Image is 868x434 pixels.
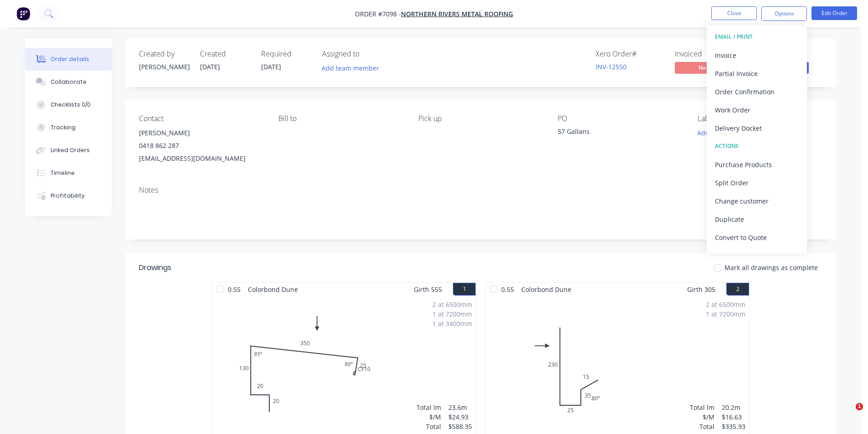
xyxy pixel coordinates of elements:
[715,213,799,226] div: Duplicate
[715,49,799,62] div: Invoice
[715,194,799,208] div: Change customer
[687,283,715,296] span: Girth 305
[690,403,714,412] div: Total lm
[51,192,85,200] div: Profitability
[278,114,403,123] div: Bill to
[355,10,401,18] span: Order #7098 -
[139,262,171,273] div: Drawings
[416,412,441,422] div: $/M
[722,403,745,412] div: 20.2m
[812,6,857,20] button: Edit Order
[200,62,220,71] span: [DATE]
[453,283,476,296] button: 1
[448,403,472,412] div: 23.6m
[856,403,863,410] span: 1
[414,283,442,296] span: Girth 555
[706,300,745,309] div: 2 at 6500mm
[690,412,714,422] div: $/M
[322,50,413,58] div: Assigned to
[224,283,244,296] span: 0.55
[139,186,822,194] div: Notes
[25,71,112,93] button: Collaborate
[322,62,384,74] button: Add team member
[139,62,189,71] div: [PERSON_NAME]
[518,283,575,296] span: Colorbond Dune
[498,283,518,296] span: 0.55
[711,6,757,20] button: Close
[675,62,729,73] span: No
[722,412,745,422] div: $16.63
[25,162,112,184] button: Timeline
[244,283,302,296] span: Colorbond Dune
[715,85,799,98] div: Order Confirmation
[139,127,264,139] div: [PERSON_NAME]
[416,403,441,412] div: Total lm
[261,62,281,71] span: [DATE]
[139,127,264,165] div: [PERSON_NAME]0418 862 287[EMAIL_ADDRESS][DOMAIN_NAME]
[16,7,30,20] img: Factory
[139,114,264,123] div: Contact
[837,403,859,425] iframe: Intercom live chat
[761,6,807,21] button: Options
[25,184,112,207] button: Profitability
[706,309,745,319] div: 1 at 7200mm
[139,50,189,58] div: Created by
[692,127,734,139] button: Add labels
[432,309,472,319] div: 1 at 7200mm
[715,122,799,135] div: Delivery Docket
[675,50,743,58] div: Invoiced
[596,62,627,71] a: INV-12550
[715,158,799,171] div: Purchase Products
[139,139,264,152] div: 0418 862 287
[715,231,799,244] div: Convert to Quote
[261,50,311,58] div: Required
[317,62,384,74] button: Add team member
[722,422,745,431] div: $335.93
[25,116,112,139] button: Tracking
[25,48,112,71] button: Order details
[51,123,76,132] div: Tracking
[25,139,112,162] button: Linked Orders
[715,140,799,152] div: ACTIONS
[51,169,75,177] div: Timeline
[432,300,472,309] div: 2 at 6500mm
[139,152,264,165] div: [EMAIL_ADDRESS][DOMAIN_NAME]
[690,422,714,431] div: Total
[418,114,543,123] div: Pick up
[200,50,250,58] div: Created
[448,422,472,431] div: $588.35
[51,146,90,154] div: Linked Orders
[25,93,112,116] button: Checklists 0/0
[51,101,91,109] div: Checklists 0/0
[698,114,822,123] div: Labels
[715,249,799,262] div: Archive
[715,31,799,43] div: EMAIL / PRINT
[724,263,818,272] span: Mark all drawings as complete
[596,50,664,58] div: Xero Order #
[558,127,672,139] div: 57 Gallans
[715,67,799,80] div: Partial Invoice
[51,55,89,63] div: Order details
[416,422,441,431] div: Total
[715,176,799,189] div: Split Order
[448,412,472,422] div: $24.93
[558,114,683,123] div: PO
[715,103,799,117] div: Work Order
[51,78,87,86] div: Collaborate
[401,10,513,18] a: Northern Rivers Metal Roofing
[432,319,472,328] div: 1 at 3400mm
[726,283,749,296] button: 2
